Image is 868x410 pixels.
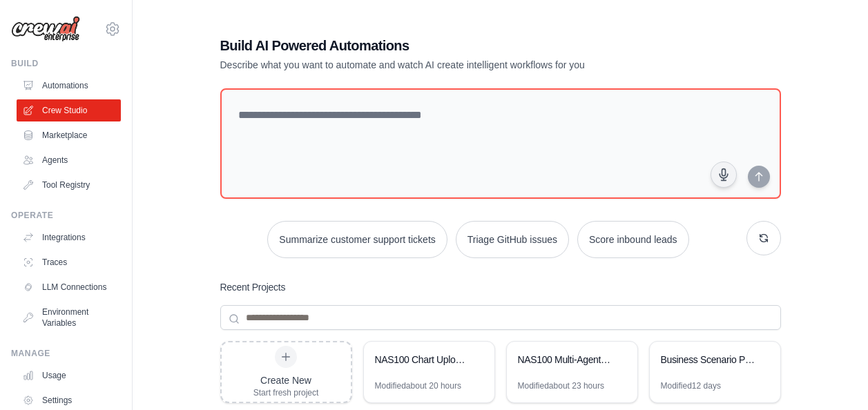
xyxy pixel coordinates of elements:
div: Start fresh project [253,387,319,398]
div: Operate [11,210,121,221]
a: Tool Registry [17,174,121,196]
a: Environment Variables [17,301,121,334]
button: Triage GitHub issues [456,221,569,258]
div: Business Scenario Planning & Opportunity Analysis Crew [661,353,755,367]
div: Manage [11,348,121,359]
button: Click to speak your automation idea [711,162,737,188]
a: Traces [17,251,121,273]
a: Integrations [17,226,121,248]
a: Crew Studio [17,99,121,121]
a: Automations [17,75,121,97]
img: Logo [11,16,80,42]
h3: Recent Projects [220,280,286,294]
button: Score inbound leads [577,221,689,258]
button: Get new suggestions [746,221,781,255]
h1: Build AI Powered Automations [220,36,684,55]
div: Modified about 23 hours [518,380,604,391]
a: Agents [17,149,121,171]
div: NAS100 Multi-Agent Analysis Team [518,353,613,367]
a: Marketplace [17,124,121,146]
div: Modified about 20 hours [375,380,461,391]
p: Describe what you want to automate and watch AI create intelligent workflows for you [220,58,684,72]
div: Build [11,58,121,69]
div: NAS100 Chart Upload Analysis System [375,353,470,367]
button: Summarize customer support tickets [267,221,447,258]
a: Usage [17,364,121,387]
div: Modified 12 days [661,380,721,391]
div: Create New [253,373,319,387]
a: LLM Connections [17,276,121,298]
